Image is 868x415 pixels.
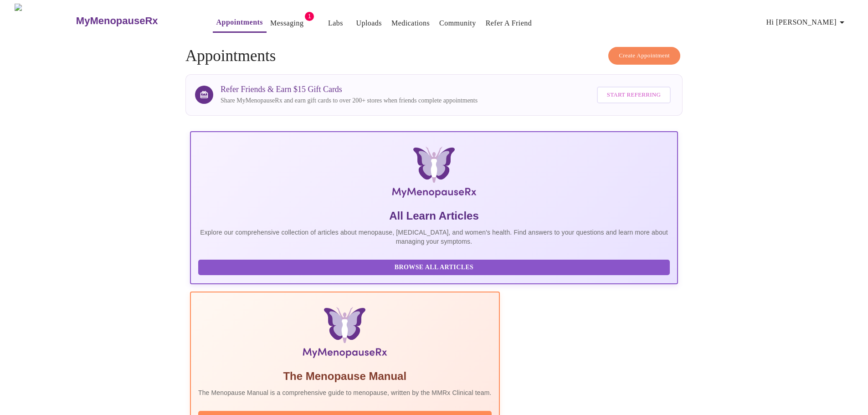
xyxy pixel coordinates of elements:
[216,16,263,29] a: Appointments
[221,85,478,94] h3: Refer Friends & Earn $15 Gift Cards
[198,209,670,223] h5: All Learn Articles
[272,147,596,201] img: MyMenopauseRx Logo
[619,51,670,61] span: Create Appointment
[763,13,851,31] button: Hi [PERSON_NAME]
[76,15,158,27] h3: MyMenopauseRx
[75,5,194,37] a: MyMenopauseRx
[597,87,671,103] button: Start Referring
[388,14,433,32] button: Medications
[198,263,672,271] a: Browse All Articles
[482,14,536,32] button: Refer a Friend
[198,228,670,246] p: Explore our comprehensive collection of articles about menopause, [MEDICAL_DATA], and women's hea...
[356,17,382,30] a: Uploads
[221,96,478,105] p: Share MyMenopauseRx and earn gift cards to over 200+ stores when friends complete appointments
[15,4,75,38] img: MyMenopauseRx Logo
[198,369,492,384] h5: The Menopause Manual
[245,307,445,362] img: Menopause Manual
[391,17,430,30] a: Medications
[328,17,343,30] a: Labs
[436,14,480,32] button: Community
[608,47,680,65] button: Create Appointment
[213,13,267,33] button: Appointments
[352,14,385,32] button: Uploads
[270,17,303,30] a: Messaging
[607,90,661,100] span: Start Referring
[185,47,683,65] h4: Appointments
[766,16,847,29] span: Hi [PERSON_NAME]
[321,14,350,32] button: Labs
[207,262,661,273] span: Browse All Articles
[486,17,532,30] a: Refer a Friend
[198,388,492,397] p: The Menopause Manual is a comprehensive guide to menopause, written by the MMRx Clinical team.
[305,12,314,21] span: 1
[595,82,673,108] a: Start Referring
[439,17,476,30] a: Community
[267,14,307,32] button: Messaging
[198,260,670,276] button: Browse All Articles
